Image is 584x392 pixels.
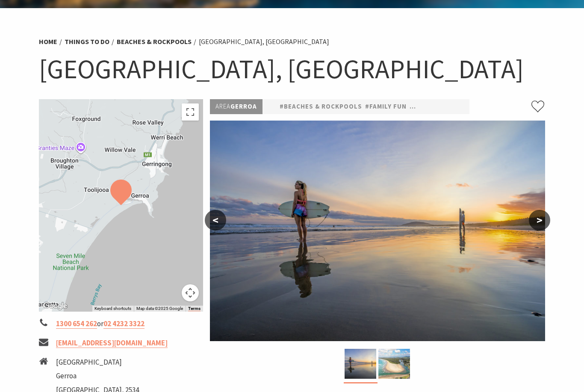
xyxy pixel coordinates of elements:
button: Map camera controls [182,284,199,301]
a: #Family Fun [365,101,407,112]
li: or [39,318,203,330]
li: [GEOGRAPHIC_DATA], [GEOGRAPHIC_DATA] [199,36,329,47]
a: #Natural Attractions [410,101,493,112]
a: 1300 654 262 [56,319,97,329]
button: < [205,210,226,230]
h1: [GEOGRAPHIC_DATA], [GEOGRAPHIC_DATA] [39,52,545,86]
a: Terms (opens in new tab) [188,306,201,311]
button: > [529,210,550,230]
img: Google [41,301,69,312]
a: Beaches & Rockpools [117,37,192,46]
li: [GEOGRAPHIC_DATA] [56,357,139,368]
span: Area [215,102,230,110]
a: 02 4232 3322 [103,319,145,329]
a: Home [39,37,57,46]
li: Gerroa [56,370,139,382]
a: #Beaches & Rockpools [280,101,362,112]
button: Toggle fullscreen view [182,103,199,121]
img: Seven Mile Beach, Gerroa [378,349,410,379]
p: Gerroa [210,99,263,114]
button: Keyboard shortcuts [94,306,131,312]
a: Click to see this area on Google Maps [41,301,69,312]
span: Map data ©2025 Google [136,306,183,311]
a: [EMAIL_ADDRESS][DOMAIN_NAME] [56,338,168,348]
a: Things To Do [65,37,109,46]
